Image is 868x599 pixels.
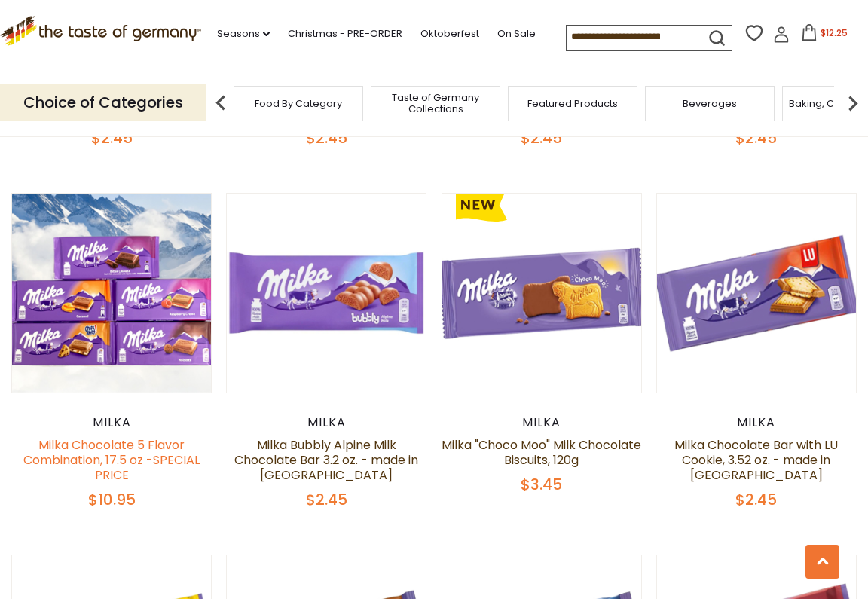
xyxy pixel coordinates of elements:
[497,26,536,42] a: On Sale
[306,489,347,510] span: $2.45
[521,127,562,148] span: $2.45
[234,436,418,484] a: Milka Bubbly Alpine Milk Chocolate Bar 3.2 oz. - made in [GEOGRAPHIC_DATA]
[255,98,342,109] a: Food By Category
[657,194,856,393] img: Milka
[442,415,642,430] div: Milka
[226,415,426,430] div: Milka
[674,436,838,484] a: Milka Chocolate Bar with LU Cookie, 3.52 oz. - made in [GEOGRAPHIC_DATA]
[206,88,236,118] img: previous arrow
[735,127,777,148] span: $2.45
[11,415,212,430] div: Milka
[838,88,868,118] img: next arrow
[12,194,211,393] img: Milka
[656,415,857,430] div: Milka
[288,26,402,42] a: Christmas - PRE-ORDER
[442,194,641,393] img: Milka
[521,474,562,495] span: $3.45
[227,194,426,393] img: Milka
[88,489,136,510] span: $10.95
[306,127,347,148] span: $2.45
[735,489,777,510] span: $2.45
[821,26,848,39] span: $12.25
[91,127,133,148] span: $2.45
[793,24,857,47] button: $12.25
[375,92,496,115] a: Taste of Germany Collections
[683,98,737,109] a: Beverages
[527,98,618,109] a: Featured Products
[442,436,641,469] a: Milka "Choco Moo" Milk Chocolate Biscuits, 120g
[217,26,270,42] a: Seasons
[23,436,200,484] a: Milka Chocolate 5 Flavor Combination, 17.5 oz -SPECIAL PRICE
[420,26,479,42] a: Oktoberfest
